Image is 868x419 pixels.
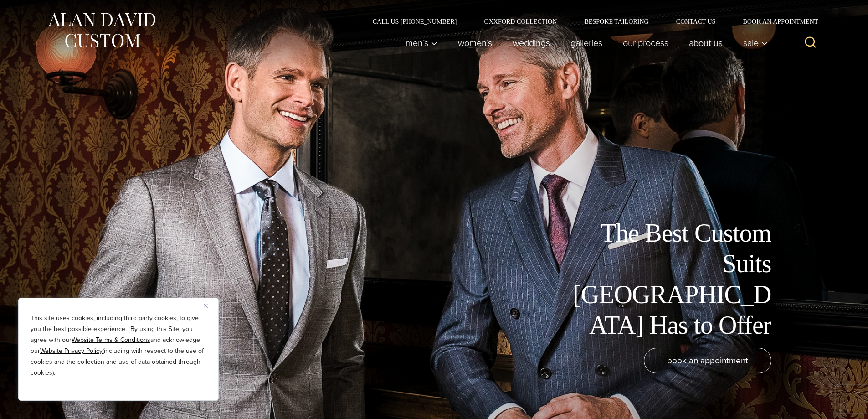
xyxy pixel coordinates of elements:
a: Oxxford Collection [470,18,570,25]
img: Alan David Custom [47,10,156,51]
nav: Secondary Navigation [359,18,822,25]
p: This site uses cookies, including third party cookies, to give you the best possible experience. ... [31,313,206,378]
a: Call Us [PHONE_NUMBER] [359,18,471,25]
a: Galleries [560,34,612,52]
a: book an appointment [644,348,771,373]
a: Bespoke Tailoring [570,18,662,25]
a: Women’s [447,34,502,52]
button: View Search Form [800,32,822,54]
span: Men’s [406,38,437,47]
nav: Primary Navigation [395,34,772,52]
a: Contact Us [663,18,729,25]
button: Close [204,300,215,311]
span: Sale [743,38,768,47]
a: weddings [502,34,560,52]
a: About Us [678,34,733,52]
h1: The Best Custom Suits [GEOGRAPHIC_DATA] Has to Offer [566,218,771,341]
a: Our Process [612,34,678,52]
a: Book an Appointment [729,18,821,25]
a: Website Terms & Conditions [72,335,150,345]
span: book an appointment [667,354,748,367]
a: Website Privacy Policy [40,346,103,356]
img: Close [204,304,208,308]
